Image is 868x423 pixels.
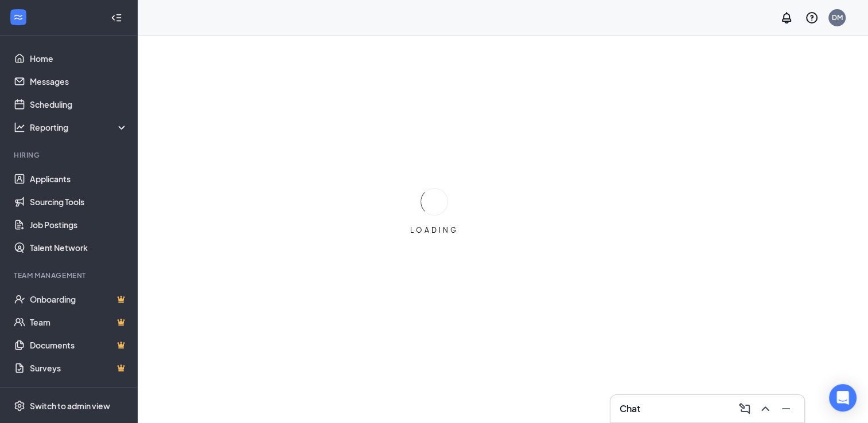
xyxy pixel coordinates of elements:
svg: ChevronUp [758,402,772,416]
a: Job Postings [30,213,128,236]
a: Scheduling [30,93,128,116]
svg: Notifications [780,11,793,25]
button: Minimize [777,399,795,418]
h3: Chat [620,402,640,415]
div: Open Intercom Messenger [829,384,857,412]
a: Home [30,47,128,70]
svg: QuestionInfo [805,11,819,25]
svg: Collapse [111,12,122,23]
a: Messages [30,70,128,93]
div: Team Management [14,271,126,280]
a: TeamCrown [30,311,128,334]
a: OnboardingCrown [30,288,128,311]
div: Hiring [14,150,126,160]
a: Applicants [30,167,128,190]
svg: ComposeMessage [738,402,752,416]
a: SurveysCrown [30,357,128,379]
a: DocumentsCrown [30,334,128,357]
div: DM [832,13,843,22]
button: ChevronUp [756,399,774,418]
button: ComposeMessage [735,399,754,418]
div: Reporting [30,122,129,133]
svg: WorkstreamLogo [13,11,24,23]
a: Sourcing Tools [30,190,128,213]
div: LOADING [406,225,463,235]
div: Switch to admin view [30,400,110,412]
svg: Analysis [14,122,25,133]
svg: Minimize [779,402,793,416]
a: Talent Network [30,236,128,259]
svg: Settings [14,400,25,412]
